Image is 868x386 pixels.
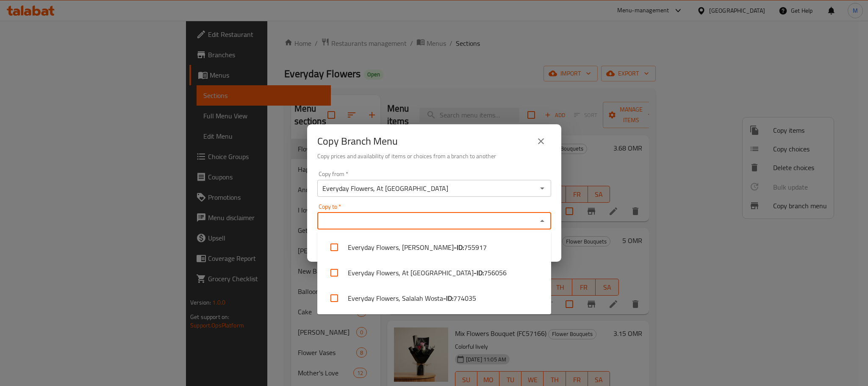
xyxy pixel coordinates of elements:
[474,268,484,278] b: - ID:
[317,235,551,260] li: Everyday Flowers, [PERSON_NAME]
[531,131,551,151] button: close
[536,215,548,227] button: Close
[484,268,507,278] span: 756056
[536,182,548,194] button: Open
[454,242,464,252] b: - ID:
[464,242,487,252] span: 755917
[317,285,551,311] li: Everyday Flowers, Salalah Wosta
[317,260,551,285] li: Everyday Flowers, At [GEOGRAPHIC_DATA]
[453,293,476,303] span: 774035
[443,293,453,303] b: - ID:
[317,151,551,161] h6: Copy prices and availability of items or choices from a branch to another
[317,134,398,148] h2: Copy Branch Menu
